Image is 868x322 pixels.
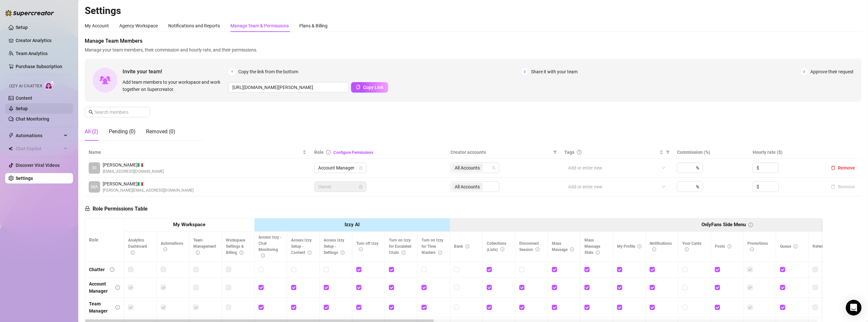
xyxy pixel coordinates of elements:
[85,5,861,17] h2: Settings
[89,266,105,273] div: Chatter
[230,22,289,29] div: Manage Team & Permissions
[577,150,581,154] span: question-circle
[652,247,656,251] span: info-circle
[110,267,114,272] span: info-circle
[454,244,469,249] span: Bank
[85,205,148,213] h5: Role Permissions Table
[536,247,539,251] span: info-circle
[455,164,480,171] span: All Accounts
[16,130,62,141] span: Automations
[638,244,641,248] span: info-circle
[95,109,141,116] input: Search members
[345,222,360,227] strong: Izzy AI
[351,82,388,93] button: Copy Link
[356,85,360,89] span: copy
[359,247,363,251] span: info-circle
[16,64,62,69] a: Purchase Subscription
[16,25,28,30] a: Setup
[521,68,528,75] span: 2
[359,166,363,170] span: lock
[552,241,574,252] span: Mass Message
[16,176,33,181] a: Settings
[103,168,164,175] span: [EMAIL_ADDRESS][DOMAIN_NAME]
[193,238,216,255] span: Team Management
[324,238,345,255] span: Access Izzy Setup - Settings
[240,251,243,255] span: info-circle
[89,149,301,156] span: Name
[596,251,600,255] span: info-circle
[85,218,124,262] th: Role
[299,22,328,29] div: Plans & Billing
[308,251,312,255] span: info-circle
[16,51,48,56] a: Team Analytics
[813,244,834,249] span: Referrals
[85,37,861,45] span: Manage Team Members
[748,223,753,227] span: info-circle
[85,46,861,53] span: Manage your team members, their commission and hourly rate, and their permissions.
[570,247,574,251] span: info-circle
[318,182,362,192] span: Owner
[131,251,135,255] span: info-circle
[238,68,298,75] span: Copy the link from the bottom
[685,247,689,251] span: info-circle
[161,241,183,252] span: Automations
[103,161,164,168] span: [PERSON_NAME] 🇮🇹
[16,163,60,168] a: Discover Viral Videos
[16,143,62,154] span: Chat Copilot
[794,244,798,248] span: info-circle
[16,106,28,111] a: Setup
[650,241,672,252] span: Notifications
[749,146,824,159] th: Hourly rate ($)
[552,147,558,157] span: filter
[85,128,98,136] div: All (2)
[45,80,55,90] img: AI Chatter
[492,166,496,170] span: team
[103,180,194,187] span: [PERSON_NAME] 🇮🇹
[16,116,49,122] a: Chat Monitoring
[115,305,120,310] span: info-circle
[115,285,120,290] span: info-circle
[747,241,768,252] span: Promotions
[682,241,701,252] span: Your Cards
[438,251,442,255] span: info-circle
[421,238,443,255] span: Turn on Izzy for Time Wasters
[163,247,167,251] span: info-circle
[314,150,324,155] span: Role
[333,150,373,155] a: Configure Permissions
[103,187,194,194] span: [PERSON_NAME][EMAIL_ADDRESS][DOMAIN_NAME]
[89,280,110,295] div: Account Manager
[85,146,310,159] th: Name
[465,244,469,248] span: info-circle
[261,254,265,257] span: info-circle
[715,244,731,249] span: Posts
[196,251,200,255] span: info-circle
[356,241,378,252] span: Turn off Izzy
[228,68,236,75] span: 1
[5,10,54,16] img: logo-BBDzfeDw.svg
[750,247,754,251] span: info-circle
[89,300,110,315] div: Team Manager
[450,149,551,156] span: Creator accounts
[258,235,282,258] span: Access Izzy - Chat Monitoring
[728,244,731,248] span: info-circle
[226,238,245,255] span: Workspace Settings & Billing
[8,146,13,151] img: Chat Copilot
[828,164,858,172] button: Remove
[665,147,671,157] span: filter
[553,150,557,154] span: filter
[92,164,96,171] span: RI
[666,150,670,154] span: filter
[291,238,312,255] span: Access Izzy Setup - Content
[780,244,798,249] span: Queue
[838,165,855,170] span: Remove
[128,238,147,255] span: Analytics Dashboard
[16,95,32,101] a: Content
[173,222,205,227] strong: My Workspace
[85,22,109,29] div: My Account
[89,110,93,114] span: search
[146,128,175,136] div: Removed (0)
[123,67,228,76] span: Invite your team!
[363,85,383,90] span: Copy Link
[318,163,362,173] span: Account Manager
[810,68,854,75] span: Approve their request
